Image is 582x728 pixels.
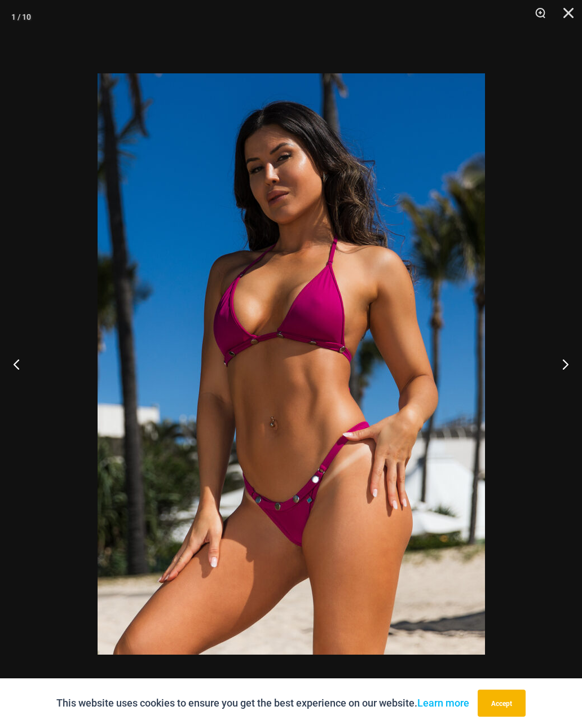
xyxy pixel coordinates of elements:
div: 1 / 10 [11,8,31,25]
p: This website uses cookies to ensure you get the best experience on our website. [56,695,469,712]
button: Accept [478,690,526,717]
button: Next [540,336,582,392]
a: Learn more [417,697,469,709]
img: Tight Rope Pink 319 Top 4228 Thong 05 [98,73,485,655]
